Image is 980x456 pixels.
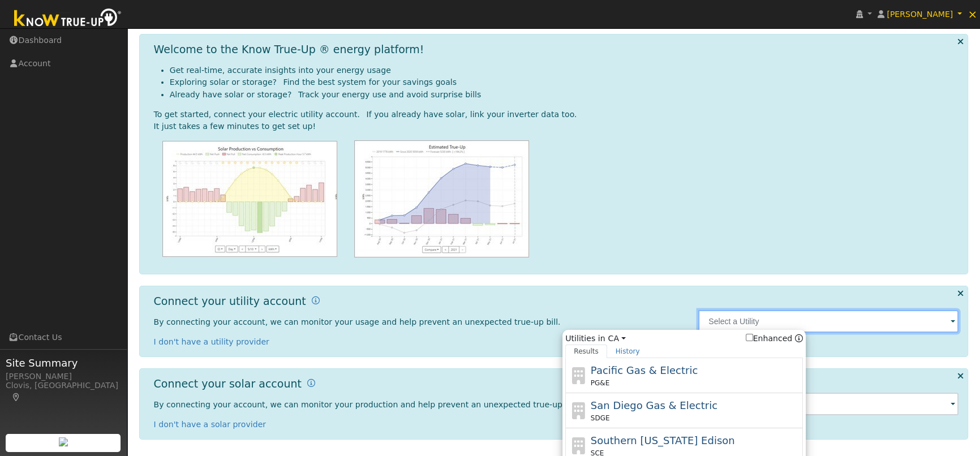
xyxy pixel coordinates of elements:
[154,121,959,132] div: It just takes a few minutes to get set up!
[591,435,735,446] span: Southern [US_STATE] Edison
[154,109,959,121] div: To get started, connect your electric utility account. If you already have solar, link your inver...
[154,337,269,346] a: I don't have a utility provider
[795,334,803,343] a: Enhanced Providers
[170,89,959,101] li: Already have solar or storage? Track your energy use and avoid surprise bills
[968,7,977,21] span: ×
[154,377,302,390] h1: Connect your solar account
[608,333,625,345] a: CA
[565,333,803,345] span: Utilities in
[591,399,717,411] span: San Diego Gas & Electric
[6,355,121,371] span: Site Summary
[59,437,68,446] img: retrieve
[591,364,698,376] span: Pacific Gas & Electric
[11,393,22,402] a: Map
[887,10,953,19] span: [PERSON_NAME]
[591,378,609,388] span: PG&E
[154,317,561,326] span: By connecting your account, we can monitor your usage and help prevent an unexpected true-up bill.
[746,334,753,341] input: Enhanced
[565,345,607,358] a: Results
[154,400,579,409] span: By connecting your account, we can monitor your production and help prevent an unexpected true-up...
[746,333,793,345] label: Enhanced
[591,413,610,423] span: SDGE
[607,345,648,358] a: History
[6,371,121,382] div: [PERSON_NAME]
[154,43,424,56] h1: Welcome to the Know True-Up ® energy platform!
[6,380,121,403] div: Clovis, [GEOGRAPHIC_DATA]
[154,420,267,429] a: I don't have a solar provider
[154,295,306,308] h1: Connect your utility account
[170,76,959,88] li: Exploring solar or storage? Find the best system for your savings goals
[698,310,958,333] input: Select a Utility
[8,6,127,32] img: Know True-Up
[698,393,958,415] input: Select an Inverter
[746,333,803,345] span: Show enhanced providers
[170,64,959,76] li: Get real-time, accurate insights into your energy usage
